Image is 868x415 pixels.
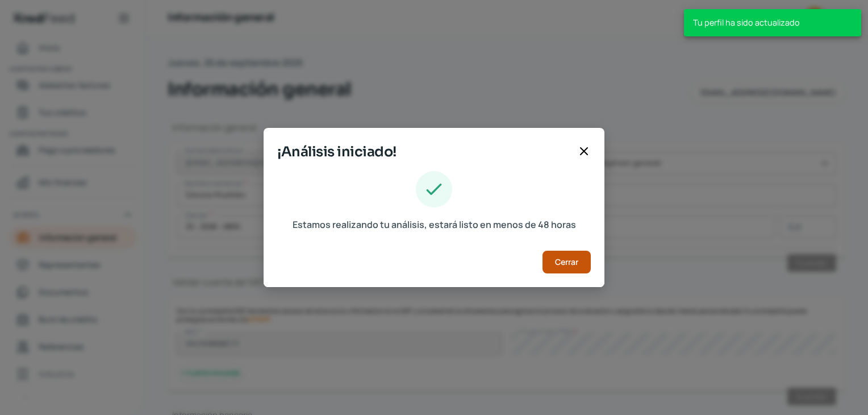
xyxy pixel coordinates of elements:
span: ¡Análisis iniciado! [277,142,573,162]
div: Tu perfil ha sido actualizado [684,9,861,36]
button: Cerrar [542,251,591,273]
span: Cerrar [555,258,578,266]
img: Estamos realizando tu análisis [416,171,452,208]
span: Estamos realizando tu análisis, estará listo en menos de 48 horas [293,217,576,233]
